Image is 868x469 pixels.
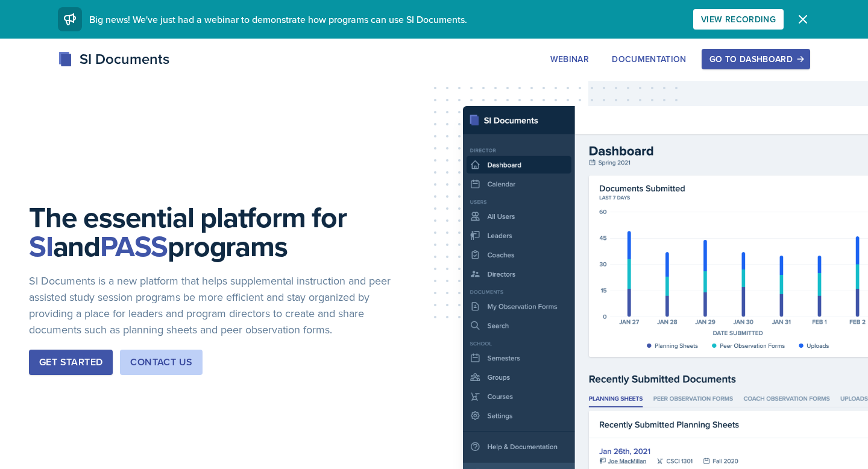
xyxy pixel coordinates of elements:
button: Go to Dashboard [702,49,810,69]
span: Big news! We've just had a webinar to demonstrate how programs can use SI Documents. [89,13,467,26]
div: View Recording [701,14,776,24]
button: View Recording [693,9,784,30]
button: Webinar [542,49,597,69]
div: Documentation [612,54,687,64]
div: SI Documents [58,48,169,70]
button: Documentation [604,49,694,69]
button: Contact Us [120,350,203,375]
div: Go to Dashboard [709,54,802,64]
div: Get Started [39,355,102,370]
div: Contact Us [130,355,192,370]
div: Webinar [550,54,589,64]
button: Get Started [29,350,113,375]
